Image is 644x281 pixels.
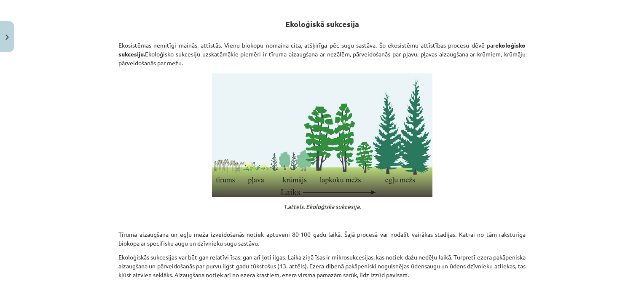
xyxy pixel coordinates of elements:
p: Tīruma aizaugšana un egļu meža izveidošanās notiek aptuveni 80-100 gadu laikā. Šajā procesā var n... [118,230,526,248]
img: icon-close-lesson-0947bae3869378f0d4975bcd49f059093ad1ed9edebbc8119c70593378902aed.svg [5,35,9,40]
p: Ekosistēmas nemitīgi mainās, attīstās. Vienu biokopu nomaina cita, atšķirīga pēc sugu sastāva. Šo... [118,41,526,67]
p: Ekoloģiskās sukcesijas var būt gan relatīvi īsas, gan arī ļoti ilgas. Laika ziņā īsas ir mikrosuk... [118,253,526,279]
em: 1.attēls. Ekoloģiska sukcesija. [283,203,361,210]
strong: Ekoloģiskā sukcesija [285,19,359,29]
